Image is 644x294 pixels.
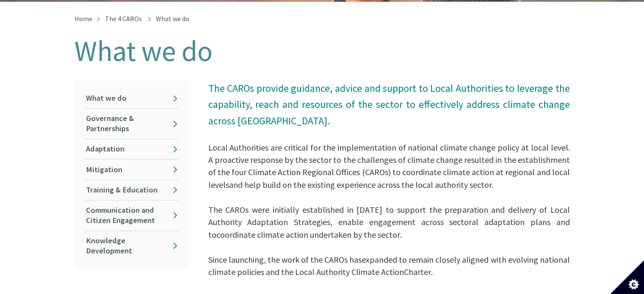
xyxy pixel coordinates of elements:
[75,36,570,67] h1: What we do
[208,229,402,265] span: coordinate climate action undertaken by the sector. Since launching, the work of the CAROs has
[85,180,179,200] a: Training & Education
[85,159,179,179] a: Mitigation
[208,204,570,240] span: The CAROs were initially established in [DATE] to support the preparation and delivery of Local A...
[85,231,179,261] a: Knowledge Development
[208,82,570,127] span: The CAROs provide guidance, advice and support to Local Authorities to leverage the capability, r...
[208,142,570,190] span: Local Authorities are critical for the implementation of national climate change policy at local ...
[610,260,644,294] button: Set cookie preferences
[208,254,570,277] span: expanded to remain closely aligned with evolving national climate policies and the Local Authorit...
[229,179,493,190] span: and help build on the existing experience across the local authority sector.
[85,88,179,108] a: What we do
[105,14,142,23] a: The 4 CAROs
[75,14,92,23] a: Home
[85,139,179,159] a: Adaptation
[85,201,179,231] a: Communication and Citizen Engagement
[404,267,433,277] span: Charter.
[85,109,179,139] a: Governance & Partnerships
[156,14,189,23] span: What we do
